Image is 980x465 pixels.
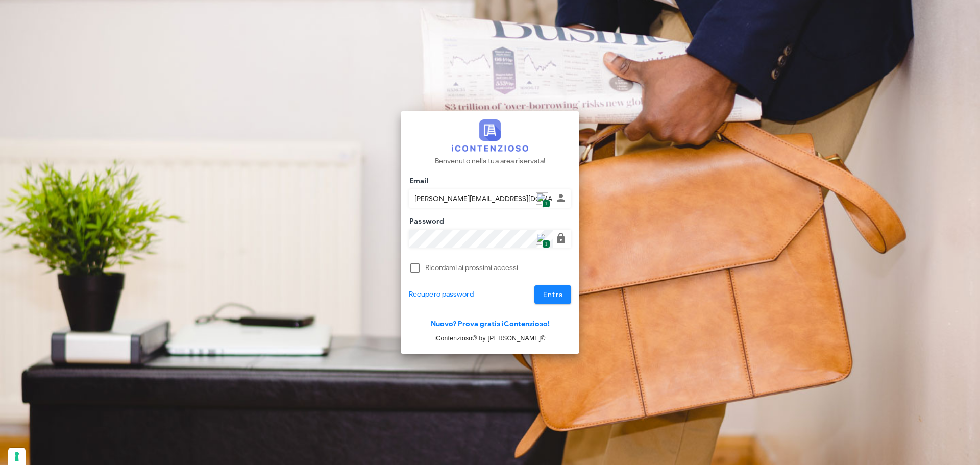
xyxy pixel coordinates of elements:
[542,200,550,208] span: 1
[543,290,563,299] span: Entra
[401,333,579,344] p: iContenzioso® by [PERSON_NAME]©
[542,240,550,249] span: 1
[435,156,546,167] p: Benvenuto nella tua area riservata!
[534,285,572,304] button: Entra
[8,448,26,465] button: Le tue preferenze relative al consenso per le tecnologie di tracciamento
[536,233,548,245] img: npw-badge-icon.svg
[425,263,571,273] label: Ricordami ai prossimi accessi
[409,190,553,207] input: Inserisci il tuo indirizzo email
[536,192,548,205] img: npw-badge-icon.svg
[406,176,429,186] label: Email
[431,320,550,328] a: Nuovo? Prova gratis iContenzioso!
[406,216,445,227] label: Password
[409,289,474,300] a: Recupero password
